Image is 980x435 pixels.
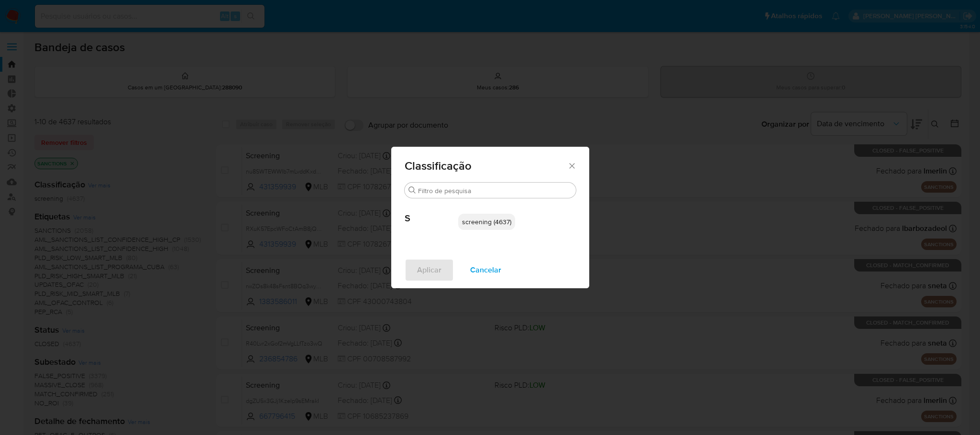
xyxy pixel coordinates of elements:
[418,186,572,195] input: Filtro de pesquisa
[408,186,416,194] button: Procurar
[567,161,576,170] button: Fechar
[458,214,515,230] div: screening (4637)
[470,260,501,281] span: Cancelar
[458,259,514,282] button: Cancelar
[462,217,511,227] span: screening (4637)
[405,198,458,224] span: S
[405,160,568,172] span: Classificação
